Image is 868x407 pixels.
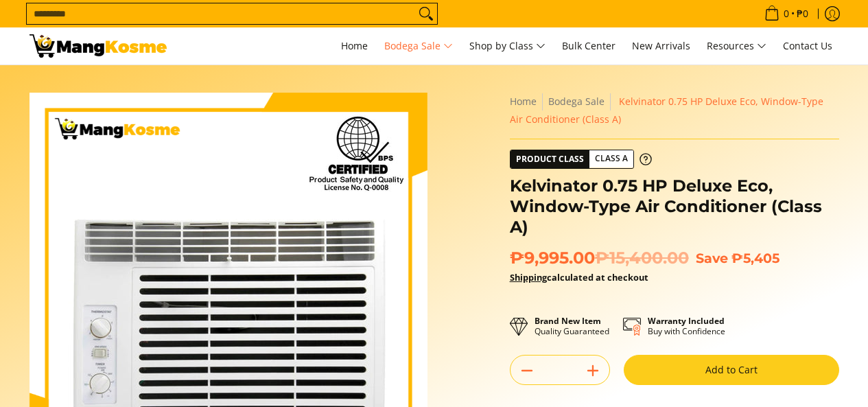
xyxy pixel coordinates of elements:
span: Contact Us [783,39,832,52]
span: ₱5,405 [731,250,779,266]
span: Bulk Center [562,39,615,52]
a: Product Class Class A [510,150,652,169]
span: Home [341,39,368,52]
a: Bodega Sale [377,27,460,65]
a: Contact Us [776,27,839,65]
button: Add to Cart [624,355,839,385]
span: Class A [589,150,633,167]
span: New Arrivals [632,39,690,52]
a: Bodega Sale [548,95,605,108]
button: Add [576,360,609,382]
span: Save [696,250,728,266]
span: Resources [707,38,766,55]
button: Search [415,3,437,24]
a: Shop by Class [462,27,552,65]
a: Resources [700,27,773,65]
p: Quality Guaranteed [535,316,609,336]
strong: calculated at checkout [510,271,648,283]
nav: Main Menu [180,27,839,65]
h1: Kelvinator 0.75 HP Deluxe Eco, Window-Type Air Conditioner (Class A) [510,176,839,237]
span: Shop by Class [469,38,546,55]
span: Kelvinator 0.75 HP Deluxe Eco, Window-Type Air Conditioner (Class A) [510,95,823,126]
span: ₱0 [795,9,810,19]
img: Kelvinator 0.75 HP Deluxe Eco, Window-Type Aircon l Mang Kosme [30,34,167,58]
span: • [760,6,812,21]
a: Bulk Center [555,27,622,65]
span: ₱9,995.00 [510,248,689,268]
del: ₱15,400.00 [595,248,689,268]
strong: Brand New Item [535,315,601,327]
span: Product Class [511,150,589,168]
strong: Warranty Included [648,315,725,327]
p: Buy with Confidence [648,316,725,336]
a: New Arrivals [625,27,697,65]
button: Subtract [511,360,543,382]
span: 0 [782,9,791,19]
a: Home [334,27,375,65]
a: Shipping [510,271,547,283]
a: Home [510,95,537,108]
nav: Breadcrumbs [510,93,839,128]
span: Bodega Sale [384,38,453,55]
